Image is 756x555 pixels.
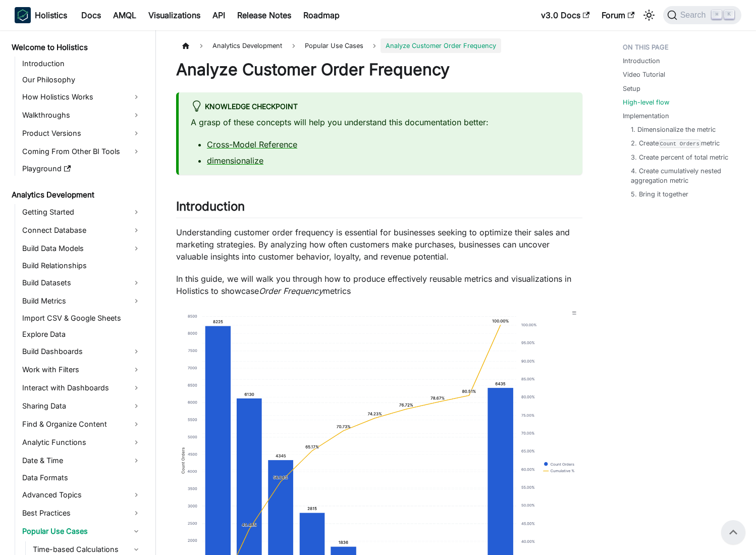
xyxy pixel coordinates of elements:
a: Visualizations [142,7,206,23]
code: Count Orders [659,139,701,148]
kbd: ⌘ [712,10,722,19]
a: 3. Create percent of total metric [631,153,728,162]
a: API [206,7,231,23]
nav: Breadcrumbs [176,38,582,53]
a: AMQL [107,7,142,23]
a: Setup [623,84,640,93]
a: Date & Time [19,452,144,469]
a: Cross-Model Reference [207,139,297,149]
h1: Analyze Customer Order Frequency [176,60,582,80]
span: Popular Use Cases [300,38,368,53]
nav: Docs sidebar [5,30,156,555]
a: Connect Database [19,222,144,238]
a: Release Notes [231,7,297,23]
a: Interact with Dashboards [19,380,144,396]
h2: Introduction [176,199,582,218]
a: Build Datasets [19,275,144,291]
a: 4. Create cumulatively nested aggregation metric [631,166,731,185]
b: Holistics [35,9,67,21]
a: Forum [596,7,640,23]
a: Analytics Development [9,188,144,202]
a: Video Tutorial [623,70,665,79]
a: Popular Use Cases [19,523,144,539]
a: Find & Organize Content [19,416,144,432]
a: High-level flow [623,97,669,107]
a: 2. CreateCount Ordersmetric [631,138,720,148]
a: Home page [176,38,195,53]
div: Knowledge Checkpoint [191,100,570,114]
a: Import CSV & Google Sheets [19,311,144,325]
a: Docs [75,7,107,23]
a: Playground [19,162,144,176]
em: Order Frequency [259,286,323,296]
kbd: K [724,10,734,19]
a: Build Data Models [19,240,144,257]
a: Advanced Topics [19,487,144,503]
button: Switch between dark and light mode (currently light mode) [641,7,657,23]
a: Data Formats [19,471,144,485]
a: Sharing Data [19,398,144,414]
span: Analyze Customer Order Frequency [381,38,501,53]
button: Scroll back to top [721,520,745,544]
a: dimensionalize [207,156,263,166]
a: Work with Filters [19,362,144,378]
span: Search [677,11,712,20]
a: v3.0 Docs [535,7,596,23]
a: Analytic Functions [19,434,144,450]
span: Analytics Development [207,38,287,53]
p: Understanding customer order frequency is essential for businesses seeking to optimize their sale... [176,226,582,263]
a: Product Versions [19,125,144,141]
p: A grasp of these concepts will help you understand this documentation better: [191,116,570,128]
a: Our Philosophy [19,73,144,87]
a: HolisticsHolistics [15,7,67,23]
a: Build Metrics [19,293,144,309]
p: In this guide, we will walk you through how to produce effectively reusable metrics and visualiza... [176,273,582,297]
a: Welcome to Holistics [9,40,144,55]
a: Best Practices [19,505,144,521]
a: 5. Bring it together [631,189,688,199]
a: Roadmap [297,7,346,23]
a: Explore Data [19,327,144,341]
a: Coming From Other BI Tools [19,143,144,160]
a: Build Relationships [19,259,144,273]
a: How Holistics Works [19,89,144,105]
a: Introduction [623,56,660,66]
button: Search (Command+K) [663,6,741,24]
a: Implementation [623,111,669,121]
a: Introduction [19,57,144,71]
a: Walkthroughs [19,107,144,123]
a: Build Dashboards [19,343,144,360]
a: 1. Dimensionalize the metric [631,125,716,134]
img: Holistics [15,7,31,23]
a: Getting Started [19,204,144,220]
